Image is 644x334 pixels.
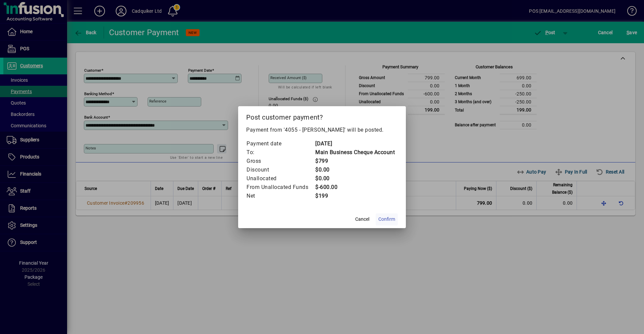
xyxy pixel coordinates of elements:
[246,174,315,183] td: Unallocated
[246,183,315,192] td: From Unallocated Funds
[315,183,395,192] td: $-600.00
[246,148,315,157] td: To:
[238,106,406,126] h2: Post customer payment?
[246,192,315,200] td: Net
[352,213,373,225] button: Cancel
[315,139,395,148] td: [DATE]
[246,139,315,148] td: Payment date
[315,165,395,174] td: $0.00
[315,148,395,157] td: Main Business Cheque Account
[355,216,369,223] span: Cancel
[315,157,395,165] td: $799
[376,213,398,225] button: Confirm
[315,192,395,200] td: $199
[246,126,398,134] p: Payment from '4055 - [PERSON_NAME]' will be posted.
[378,216,395,223] span: Confirm
[315,174,395,183] td: $0.00
[246,165,315,174] td: Discount
[246,157,315,165] td: Gross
